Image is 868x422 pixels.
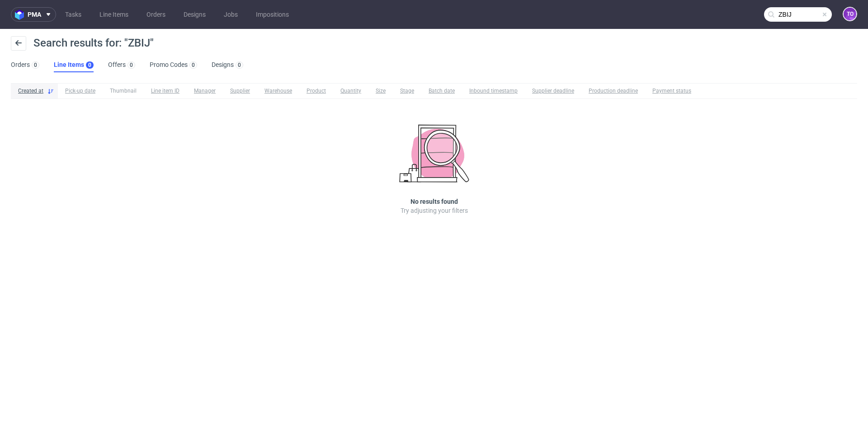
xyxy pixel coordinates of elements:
[130,62,133,68] div: 0
[54,58,94,72] a: Line Items0
[110,87,137,95] span: Thumbnail
[400,87,414,95] span: Stage
[589,87,638,95] span: Production deadline
[264,87,292,95] span: Warehouse
[469,87,518,95] span: Inbound timestamp
[11,58,39,72] a: Orders0
[410,197,458,206] h3: No results found
[28,11,41,18] span: pma
[150,58,197,72] a: Promo Codes0
[340,87,361,95] span: Quantity
[141,7,171,22] a: Orders
[151,87,179,95] span: Line item ID
[532,87,574,95] span: Supplier deadline
[94,7,134,22] a: Line Items
[376,87,386,95] span: Size
[250,7,294,22] a: Impositions
[401,206,468,215] p: Try adjusting your filters
[34,62,37,68] div: 0
[218,7,243,22] a: Jobs
[652,87,691,95] span: Payment status
[429,87,455,95] span: Batch date
[192,62,195,68] div: 0
[88,62,91,68] div: 0
[18,87,43,95] span: Created at
[33,37,154,49] span: Search results for: "ZBIJ"
[108,58,135,72] a: Offers0
[65,87,95,95] span: Pick-up date
[60,7,87,22] a: Tasks
[307,87,326,95] span: Product
[230,87,250,95] span: Supplier
[238,62,241,68] div: 0
[194,87,216,95] span: Manager
[844,8,856,20] figcaption: to
[15,9,28,20] img: logo
[11,7,56,22] button: pma
[178,7,211,22] a: Designs
[212,58,243,72] a: Designs0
